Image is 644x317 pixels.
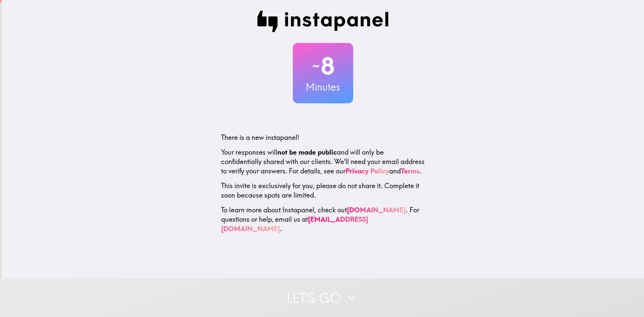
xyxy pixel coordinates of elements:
h3: Minutes [293,80,353,94]
a: Terms [401,167,420,175]
a: [DOMAIN_NAME] [347,206,406,214]
p: Your responses will and will only be confidentially shared with our clients. We'll need your emai... [221,148,425,176]
p: To learn more about Instapanel, check out . For questions or help, email us at . [221,205,425,233]
a: Privacy Policy [345,167,389,175]
a: [EMAIL_ADDRESS][DOMAIN_NAME] [221,215,368,233]
img: Instapanel [257,11,389,32]
h2: 8 [293,52,353,80]
span: ~ [311,56,321,76]
p: This invite is exclusively for you, please do not share it. Complete it soon because spots are li... [221,181,425,200]
span: There is a new instapanel! [221,133,299,142]
b: not be made public [277,148,337,156]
